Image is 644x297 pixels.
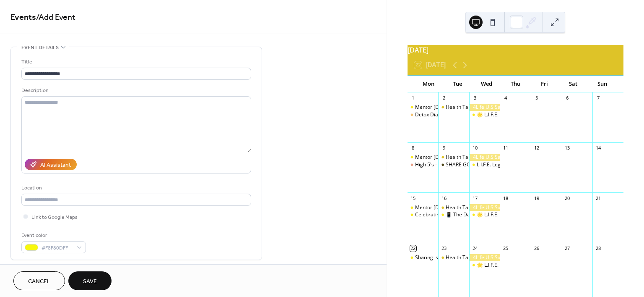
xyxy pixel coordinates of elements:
[472,195,478,201] div: 17
[533,145,540,151] div: 12
[564,245,571,252] div: 27
[502,195,509,201] div: 18
[469,111,500,118] div: 🌟 L.I.F.E. Opportunity Exchange 🌟 ⬆️Learn • Inspire • Focus • Engage
[502,95,509,101] div: 4
[441,195,447,201] div: 16
[415,161,454,168] div: High 5's - Weight
[469,211,500,218] div: 🌟 L.I.F.E. LEGACY Exchange 🌟 ⬆️Learn • Inspire • Focus • Engage
[533,245,540,252] div: 26
[21,58,249,66] div: Title
[68,271,112,290] button: Save
[446,204,522,211] div: Health Talk [DATE] with Dr. Ojina
[408,111,439,118] div: Detox Diaries With Dr. Roni and Dodie
[408,161,439,168] div: High 5's - Weight
[477,111,641,118] div: 🌟 L.I.F.E. Opportunity Exchange 🌟 ⬆️Learn • Inspire • Focus • Engage
[83,277,97,286] span: Save
[415,154,578,161] div: Mentor [DATE] Global - Zoom and Live on our Private Facebook Group
[410,95,416,101] div: 1
[40,161,71,170] div: AI Assistant
[588,76,617,92] div: Sun
[408,104,439,111] div: Mentor Monday Global - Zoom and Live on our Private Facebook Group
[438,161,469,168] div: SHARE GOOD Health LIVE - Are You Hooked on the Screen? It's Time for a Digital Detox
[595,245,601,252] div: 28
[21,231,84,240] div: Event color
[36,9,75,26] span: / Add Event
[446,211,634,218] div: 📱 The Dark Side of Scroll: Understanding Doomscrolling and Its Impact on Youth
[469,154,500,161] div: 4Life U.S Sales Team Facebook Live
[438,154,469,161] div: Health Talk Tuesday with Dr. Ojina
[408,154,439,161] div: Mentor Monday Global - Zoom and Live on our Private Facebook Group
[595,195,601,201] div: 21
[530,76,559,92] div: Fri
[472,76,501,92] div: Wed
[415,104,578,111] div: Mentor [DATE] Global - Zoom and Live on our Private Facebook Group
[472,95,478,101] div: 3
[441,145,447,151] div: 9
[469,104,500,111] div: 4Life U.S Sales Team Facebook Live
[446,104,522,111] div: Health Talk [DATE] with Dr. Ojina
[564,95,571,101] div: 6
[42,244,73,252] span: #F8F80DFF
[31,213,78,222] span: Link to Google Maps
[469,204,500,211] div: 4Life U.S Sales Team Facebook Live
[415,204,578,211] div: Mentor [DATE] Global - Zoom and Live on our Private Facebook Group
[477,161,635,168] div: L.I.F.E. Legacy Exchange : Leaders Inspiring Freedom and Excellence
[441,95,447,101] div: 2
[564,195,571,201] div: 20
[595,95,601,101] div: 7
[469,161,500,168] div: L.I.F.E. Legacy Exchange : Leaders Inspiring Freedom and Excellence
[414,76,443,92] div: Mon
[410,145,416,151] div: 8
[438,211,469,218] div: 📱 The Dark Side of Scroll: Understanding Doomscrolling and Its Impact on Youth
[443,76,472,92] div: Tue
[469,254,500,261] div: 4Life U.S Sales Team Facebook Live
[21,184,249,192] div: Location
[533,195,540,201] div: 19
[410,195,416,201] div: 15
[21,86,249,95] div: Description
[10,9,36,26] a: Events
[477,211,632,218] div: 🌟 L.I.F.E. LEGACY Exchange 🌟 ⬆️Learn • Inspire • Focus • Engage
[415,211,477,218] div: Celebrating SEPT DETOX !!
[564,145,571,151] div: 13
[441,245,447,252] div: 23
[415,111,558,118] div: Detox Diaries With Dr. [PERSON_NAME] and [PERSON_NAME]
[408,211,439,218] div: Celebrating SEPT DETOX !!
[13,271,65,290] button: Cancel
[21,43,59,52] span: Event details
[438,104,469,111] div: Health Talk Tuesday with Dr. Ojina
[469,262,500,269] div: 🌟 L.I.F.E. LEGACY Exchange 🌟 ⬆️Learn • Inspire • Focus • Engage
[472,145,478,151] div: 10
[408,254,439,261] div: Sharing is Earning — Maximize Your 4Life Tools
[438,254,469,261] div: Health Talk Tuesday with Dr. Ojina
[502,245,509,252] div: 25
[446,154,522,161] div: Health Talk [DATE] with Dr. Ojina
[408,204,439,211] div: Mentor Monday Global - Zoom and Live on our Private Facebook Group
[533,95,540,101] div: 5
[415,254,526,261] div: Sharing is Earning — Maximize Your 4Life Tools
[438,204,469,211] div: Health Talk Tuesday with Dr. Ojina
[501,76,530,92] div: Thu
[477,262,632,269] div: 🌟 L.I.F.E. LEGACY Exchange 🌟 ⬆️Learn • Inspire • Focus • Engage
[410,245,416,252] div: 22
[472,245,478,252] div: 24
[502,145,509,151] div: 11
[446,254,522,261] div: Health Talk [DATE] with Dr. Ojina
[408,45,623,55] div: [DATE]
[559,76,588,92] div: Sat
[28,277,50,286] span: Cancel
[25,159,77,170] button: AI Assistant
[595,145,601,151] div: 14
